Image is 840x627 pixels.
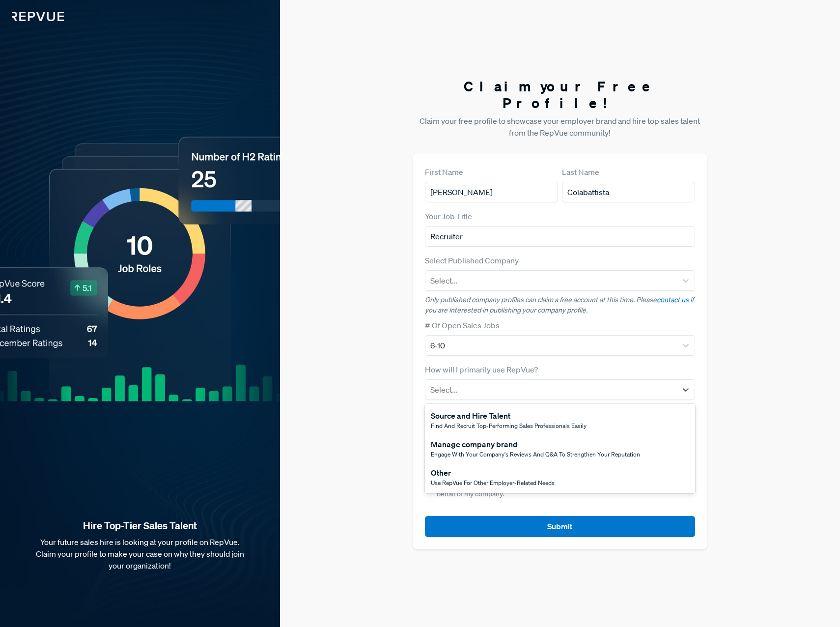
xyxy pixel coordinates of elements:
span: Engage with your company's reviews and Q&A to strengthen your reputation [431,450,640,458]
span: Find and recruit top-performing sales professionals easily [431,422,587,430]
div: Other [431,467,555,479]
strong: Hire Top-Tier Sales Talent [16,519,264,532]
div: Manage company brand [431,438,640,450]
span: Use RepVue for other employer-related needs [431,479,555,487]
p: Your future sales hire is looking at your profile on RepVue. Claim your profile to make your case... [16,536,264,571]
input: First Name [425,182,558,202]
input: Last Name [562,182,695,202]
label: Your Job Title [425,210,472,222]
label: First Name [425,166,463,178]
div: Source and Hire Talent [431,410,587,422]
button: Submit [425,516,696,537]
h3: Claim your Free Profile! [413,78,707,111]
input: Title [425,226,696,247]
label: # Of Open Sales Jobs [425,319,500,331]
label: How will I primarily use RepVue? [425,364,538,375]
p: Claim your free profile to showcase your employer brand and hire top sales talent from the RepVue... [413,115,707,139]
p: Only published company profiles can claim a free account at this time. Please if you are interest... [425,295,696,315]
label: Select Published Company [425,255,519,266]
label: Last Name [562,166,599,178]
a: contact us [657,295,689,304]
